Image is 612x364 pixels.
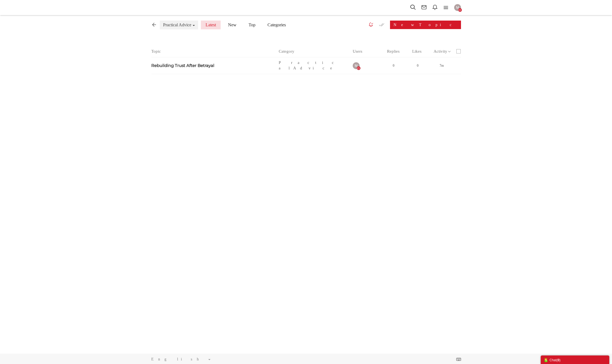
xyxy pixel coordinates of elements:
li: Likes [405,49,429,56]
div: Chat [543,357,607,363]
a: Practical Advice [279,60,349,71]
span: 0 [417,63,419,67]
a: Top [244,21,260,29]
li: Category [276,49,353,54]
strong: 0 [557,358,559,362]
a: Rebuilding Trust After Betrayal [151,63,214,68]
a: Categories [263,21,291,29]
a: New Topic [390,21,461,29]
img: jjh1NGzHQIKAjSFCkiE2Akglp0ZORQEEEsBiRA7AcSyMyOHggBiKSARYieAWHZm5FAQQCwFJELsBBDLzowcCgKIpYBEiJ0AYt... [353,62,360,69]
a: Latest [201,21,221,29]
button: Practical Advice [160,21,198,29]
span: Practical Advice [163,22,191,28]
span: English [151,357,207,361]
span: Practical Advice [279,60,340,70]
span: New Topic [394,22,457,27]
li: Topic [151,49,276,54]
img: jjh1NGzHQIKAjSFCkiE2Akglp0ZORQEEEsBiRA7AcSyMyOHggBiKSARYieAWHZm5FAQQCwFJELsBBDLzowcCgKIpYBEiJ0AYt... [454,4,461,11]
span: 0 [393,63,394,67]
li: Users [353,49,379,54]
span: ( ) [556,358,560,362]
a: Activity [434,49,447,54]
a: Replies [387,49,400,54]
a: New [223,21,241,29]
time: 7m [440,63,444,67]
